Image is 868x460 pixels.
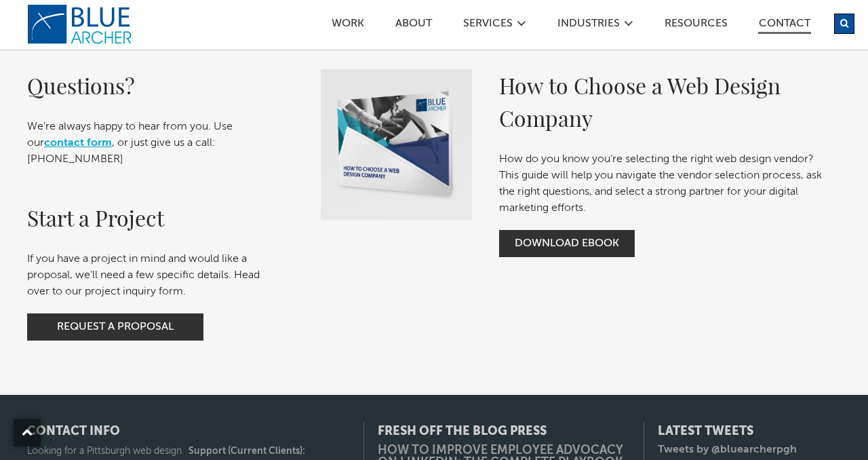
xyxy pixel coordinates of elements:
[499,151,827,216] p: How do you know you’re selecting the right web design vendor? This guide will help you navigate t...
[758,19,811,34] a: Contact
[27,251,280,300] p: If you have a project in mind and would like a proposal, we'll need a few specific details. Head ...
[27,425,350,438] h4: CONTACT INFO
[462,19,513,33] a: SERVICES
[27,69,280,102] h2: Questions?
[658,425,841,438] h4: Latest Tweets
[395,19,433,33] a: ABOUT
[27,313,203,341] a: Request a Proposal
[27,4,136,45] a: logo
[27,119,280,168] p: We're always happy to hear from you. Use our , or just give us a call: [PHONE_NUMBER]
[321,69,471,220] img: How to Choose a Web Design Company
[557,19,620,33] a: Industries
[499,230,635,257] a: Download Ebook
[499,69,827,134] h2: How to Choose a Web Design Company
[331,19,365,33] a: Work
[658,444,797,455] a: Tweets by @bluearcherpgh
[189,446,305,456] strong: Support (Current Clients):
[27,202,280,234] h2: Start a Project
[664,19,728,33] a: Resources
[378,425,630,438] h4: Fresh Off the Blog Press
[44,138,112,149] a: contact form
